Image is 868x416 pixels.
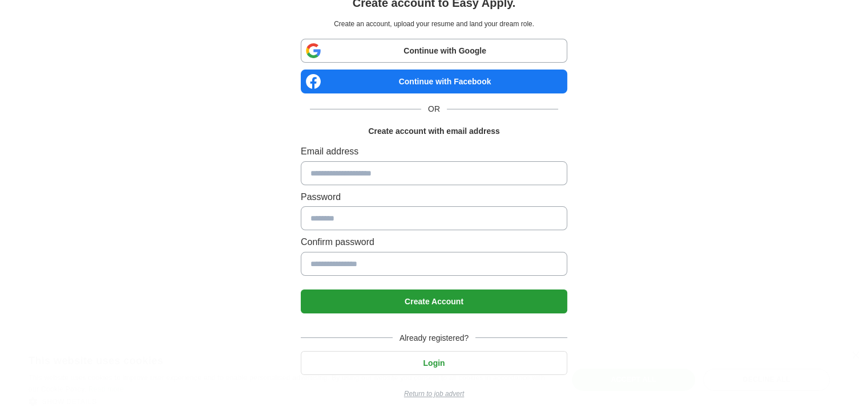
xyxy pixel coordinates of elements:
[421,103,447,115] span: OR
[301,289,567,313] button: Create Account
[572,369,695,390] div: Accept all
[301,235,567,250] label: Confirm password
[301,39,567,63] a: Continue with Google
[368,125,499,137] h1: Create account with email address
[851,352,859,360] div: Close
[88,385,124,393] a: Read more, opens a new window
[703,369,830,390] div: Decline all
[301,144,567,159] label: Email address
[29,350,523,368] div: This website uses cookies
[42,398,97,406] span: Show details
[301,70,567,93] a: Continue with Facebook
[301,190,567,205] label: Password
[303,19,565,30] p: Create an account, upload your resume and land your dream role.
[393,332,475,344] span: Already registered?
[29,374,545,393] span: This website uses cookies to improve user experience and to enable personalised advertising. By u...
[29,395,552,407] div: Show details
